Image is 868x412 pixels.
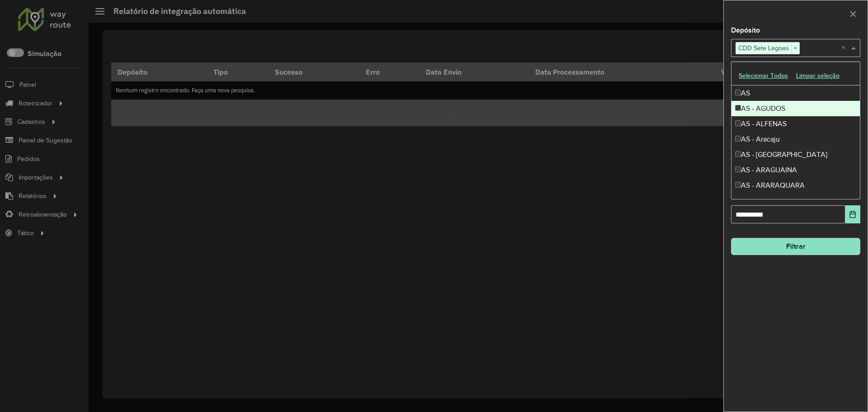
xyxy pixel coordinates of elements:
[791,43,799,54] span: ×
[731,238,860,255] button: Filtrar
[731,193,860,208] div: AS - AS Minas
[731,85,860,101] div: AS
[731,25,760,36] label: Depósito
[731,132,860,147] div: AS - Aracaju
[731,162,860,178] div: AS - ARAGUAINA
[841,43,849,53] span: Clear all
[845,205,860,223] button: Choose Date
[731,147,860,162] div: AS - [GEOGRAPHIC_DATA]
[731,116,860,132] div: AS - ALFENAS
[731,101,860,116] div: AS - AGUDOS
[792,69,844,83] button: Limpar seleção
[731,62,860,199] ng-dropdown-panel: Options list
[736,43,791,53] span: CDD Sete Lagoas
[735,69,792,83] button: Selecionar Todos
[731,178,860,193] div: AS - ARARAQUARA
